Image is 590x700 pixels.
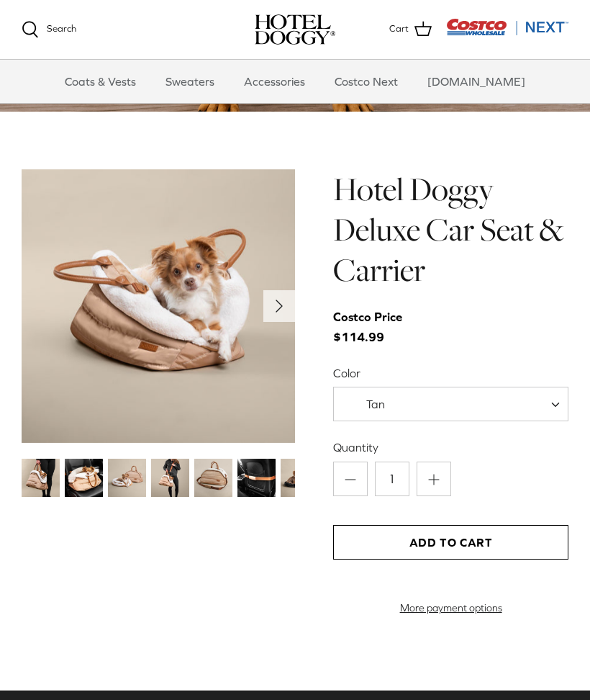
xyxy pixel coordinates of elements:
[47,23,76,34] span: Search
[22,21,76,38] a: Search
[333,169,568,291] h1: Hotel Doggy Deluxe Car Seat & Carrier
[65,459,103,497] img: small dog in a tan dog carrier on a black seat in the car
[375,462,409,496] input: Quantity
[231,60,318,103] a: Accessories
[333,365,568,381] label: Color
[333,525,568,560] button: Add to Cart
[334,397,414,412] span: Tan
[322,60,411,103] a: Costco Next
[446,27,568,38] a: Visit Costco Next
[263,290,295,322] button: Next
[333,308,417,346] span: $114.99
[333,439,568,455] label: Quantity
[333,308,402,327] div: Costco Price
[153,60,227,103] a: Sweaters
[255,14,335,45] a: hoteldoggy.com hoteldoggycom
[52,60,149,103] a: Coats & Vests
[389,22,409,37] span: Cart
[366,398,385,410] span: Tan
[333,387,568,421] span: Tan
[389,20,432,39] a: Cart
[255,14,335,45] img: hoteldoggycom
[414,60,538,103] a: [DOMAIN_NAME]
[446,18,568,36] img: Costco Next
[333,602,568,614] a: More payment options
